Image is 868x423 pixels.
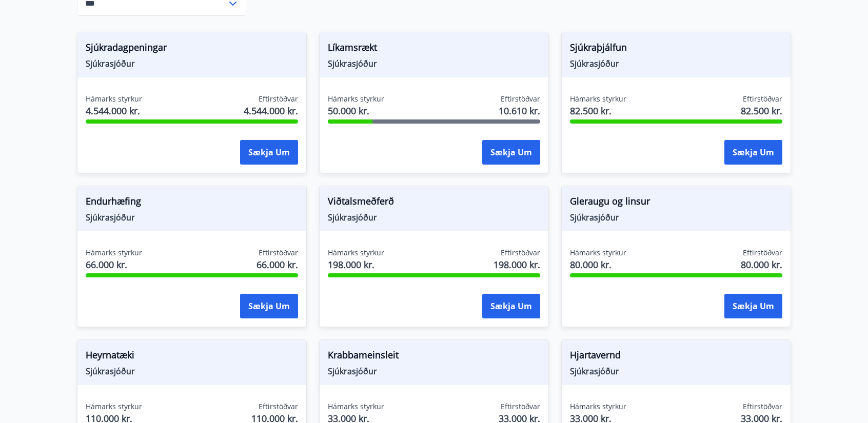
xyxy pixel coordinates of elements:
span: Sjúkrasjóður [328,366,540,377]
span: Eftirstöðvar [743,401,782,412]
span: 80.000 kr. [741,258,782,271]
span: 66.000 kr. [257,258,298,271]
span: Eftirstöðvar [743,94,782,104]
button: Sækja um [724,140,782,165]
span: 82.500 kr. [741,104,782,117]
span: Hámarks styrkur [86,94,142,104]
span: 198.000 kr. [328,258,384,271]
span: Sjúkrasjóður [570,366,782,377]
span: 80.000 kr. [570,258,626,271]
span: Eftirstöðvar [259,94,298,104]
button: Sækja um [240,294,298,318]
span: Eftirstöðvar [259,401,298,412]
span: Eftirstöðvar [501,94,540,104]
span: Eftirstöðvar [259,248,298,258]
span: 82.500 kr. [570,104,626,117]
span: Hámarks styrkur [570,94,626,104]
span: Hámarks styrkur [328,401,384,412]
span: 50.000 kr. [328,104,384,117]
span: Eftirstöðvar [743,248,782,258]
span: 4.544.000 kr. [86,104,142,117]
span: 4.544.000 kr. [244,104,298,117]
span: Sjúkraþjálfun [570,41,782,58]
span: Hámarks styrkur [570,248,626,258]
span: Endurhæfing [86,194,298,212]
span: Hámarks styrkur [86,401,142,412]
span: Hámarks styrkur [86,248,142,258]
span: Sjúkradagpeningar [86,41,298,58]
span: Sjúkrasjóður [86,212,298,223]
span: Sjúkrasjóður [570,58,782,69]
span: Hámarks styrkur [328,248,384,258]
span: Hámarks styrkur [570,401,626,412]
span: Eftirstöðvar [501,248,540,258]
span: Krabbameinsleit [328,348,540,366]
span: 10.610 kr. [499,104,540,117]
button: Sækja um [240,140,298,165]
span: Sjúkrasjóður [328,212,540,223]
button: Sækja um [724,294,782,318]
span: Sjúkrasjóður [328,58,540,69]
span: Heyrnatæki [86,348,298,366]
span: 198.000 kr. [494,258,540,271]
span: Sjúkrasjóður [570,212,782,223]
span: Gleraugu og linsur [570,194,782,212]
span: Hjartavernd [570,348,782,366]
span: Sjúkrasjóður [86,58,298,69]
button: Sækja um [482,294,540,318]
span: Eftirstöðvar [501,401,540,412]
span: Sjúkrasjóður [86,366,298,377]
button: Sækja um [482,140,540,165]
span: Líkamsrækt [328,41,540,58]
span: Hámarks styrkur [328,94,384,104]
span: Viðtalsmeðferð [328,194,540,212]
span: 66.000 kr. [86,258,142,271]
